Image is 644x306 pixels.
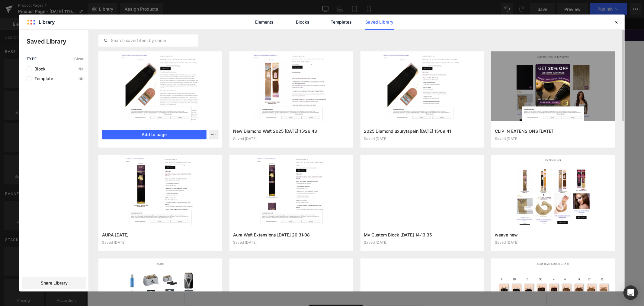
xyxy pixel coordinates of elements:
a: NEW ARRIVAL [144,58,184,71]
div: Saved [DATE] [233,137,350,141]
h3: Aura Weft Extensions [DATE] 20:31:08 [233,232,350,238]
span: HAIR [187,62,199,67]
h3: CLIP IN EXTENSIONS [DATE] [495,128,611,134]
summary: HAIR [184,58,207,71]
img: Ejemplo barbertools Global Morado Inc. [241,31,316,53]
div: Saved [DATE] [364,240,481,245]
img: BaBylissPRO TURBO EXTREME DRYER BaBylissPRO [102,197,133,228]
span: NEW ARRIVAL [148,62,180,67]
span: [PERSON_NAME] TOOLS [296,62,351,67]
p: 10 [78,67,84,71]
img: BaBylissPRO TURBO EXTREME DRYER BaBylissPRO [169,197,199,228]
label: Title [283,117,455,124]
div: Saved [DATE] [495,137,611,141]
summary: STYLIST TOOLS [245,58,292,71]
a: Explore Blocks [222,287,276,299]
span: and use this template to present it on live store [200,88,369,95]
div: Saved [DATE] [495,240,611,245]
a: Templates [327,15,356,30]
h3: 2025 Diamondluxurytapein [DATE] 15:09:41 [364,128,481,134]
span: Template [31,76,53,81]
a: COLOR CHART [359,58,400,71]
a: Blocks [289,15,317,30]
span: Default Title [289,124,321,137]
a: BaBylissPRO TURBO EXTREME DRYER BaBylissPRO [169,197,201,229]
span: Block [31,67,46,71]
button: Add to page [102,130,207,139]
span: Type [27,57,37,61]
a: BaBylissPRO TURBO EXTREME DRYER [316,90,422,97]
p: Saved Library [27,37,88,46]
img: BaBylissPRO TURBO EXTREME DRYER BaBylissPRO [136,197,166,228]
summary: EYELASHES [207,58,245,71]
span: $55.00 [360,99,378,108]
img: BaBylissPRO TURBO EXTREME DRYER [136,89,239,192]
span: EYELASHES [210,62,237,67]
summary: [PERSON_NAME] TOOLS [292,58,359,71]
h3: New Diamond Weft 2025 [DATE] 15:26:43 [233,128,350,134]
a: BaBylissPRO TURBO EXTREME DRYER BaBylissPRO [203,197,229,229]
summary: CONTACT [400,58,434,71]
a: HOME [123,58,144,71]
span: COLOR CHART [363,62,397,67]
summary: Search [112,35,126,49]
a: BaBylissPRO TURBO EXTREME DRYER BaBylissPRO [136,197,168,229]
span: HOME [126,62,140,67]
span: STYLIST TOOLS [249,62,284,67]
span: Clear [74,57,84,61]
a: Saved Library [365,15,394,30]
a: BaBylissPRO TURBO EXTREME DRYER BaBylissPRO [102,197,134,229]
div: Open Intercom Messenger [623,285,638,300]
p: 18 [78,77,84,80]
a: Add Single Section [281,287,335,299]
label: Quantity [283,142,455,149]
button: Add To Cart [345,164,393,178]
h3: weave new [495,232,611,238]
div: Saved [DATE] [102,240,219,245]
img: BaBylissPRO TURBO EXTREME DRYER BaBylissPRO [203,197,227,228]
span: Assign a product [200,88,244,94]
h3: My Custom Block [DATE] 14:13:35 [364,232,481,238]
div: Saved [DATE] [364,137,481,141]
h3: AURA [DATE] [102,232,219,238]
a: Elements [250,15,279,30]
input: Search saved item by name [99,37,198,44]
span: Share Library [41,280,68,286]
span: CONTACT [404,62,426,67]
div: Saved [DATE] [233,240,350,245]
